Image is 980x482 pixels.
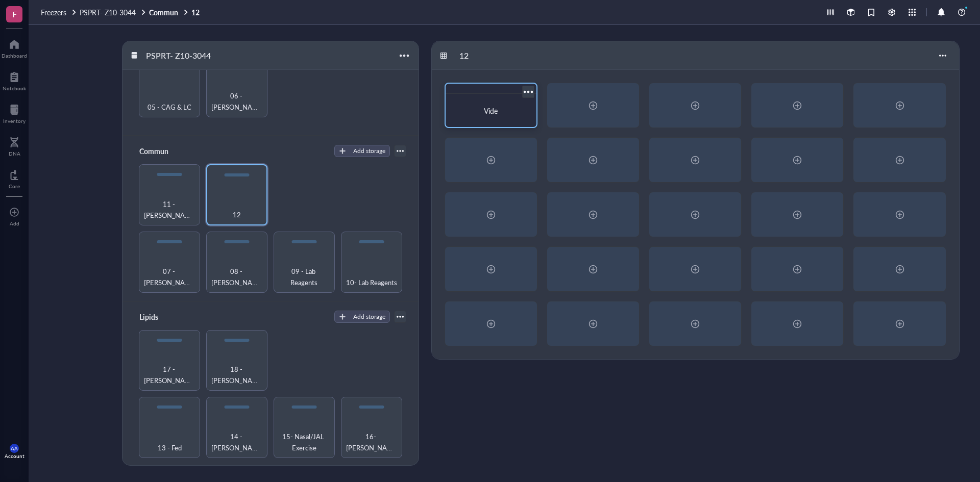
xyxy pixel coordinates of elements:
[2,36,27,59] a: Dashboard
[41,7,66,17] span: Freezers
[211,431,263,453] span: 14 - [PERSON_NAME]/[PERSON_NAME]
[11,445,18,451] span: AA
[12,8,17,20] span: F
[484,106,498,116] span: Vide
[80,7,136,17] span: PSPRT- Z10-3044
[10,220,19,226] div: Add
[353,312,385,321] div: Add storage
[9,183,20,189] div: Core
[143,266,195,288] span: 07 - [PERSON_NAME]
[3,102,26,124] a: Inventory
[41,8,78,17] a: Freezers
[3,69,26,91] a: Notebook
[158,442,182,453] span: 13 - Fed
[334,311,390,323] button: Add storage
[5,453,24,459] div: Account
[148,102,191,113] span: 05 - CAG & LC
[455,47,516,64] div: 12
[278,431,330,453] span: 15- Nasal/JAL Exercise
[334,145,390,157] button: Add storage
[211,266,263,288] span: 08 - [PERSON_NAME] et Fed
[346,277,397,288] span: 10- Lab Reagents
[211,364,263,386] span: 18 - [PERSON_NAME]
[233,209,241,220] span: 12
[211,90,263,113] span: 06 - [PERSON_NAME]
[278,266,330,288] span: 09 - Lab Reagents
[3,85,26,91] div: Notebook
[141,47,215,64] div: PSPRT- Z10-3044
[149,8,202,17] a: Commun12
[9,167,20,189] a: Core
[346,431,398,453] span: 16- [PERSON_NAME]
[135,310,196,324] div: Lipids
[143,364,195,386] span: 17 - [PERSON_NAME] et [PERSON_NAME]
[80,8,147,17] a: PSPRT- Z10-3044
[9,150,20,157] div: DNA
[135,144,196,158] div: Commun
[3,118,26,124] div: Inventory
[2,53,27,59] div: Dashboard
[143,198,195,221] span: 11 - [PERSON_NAME]
[9,134,20,157] a: DNA
[353,146,385,156] div: Add storage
